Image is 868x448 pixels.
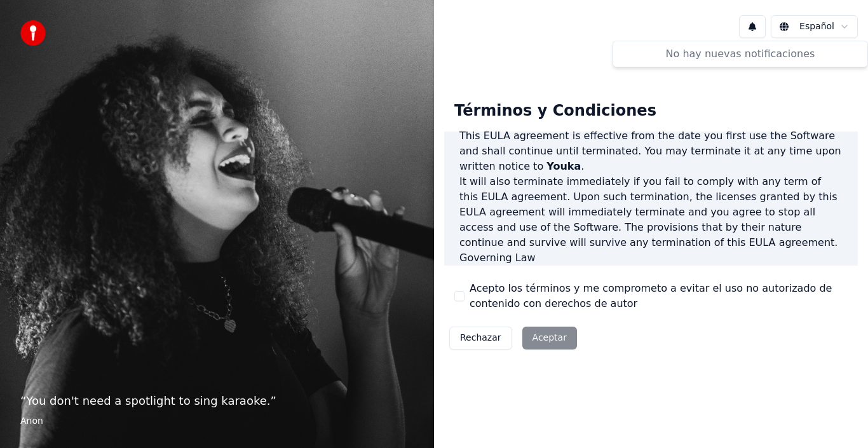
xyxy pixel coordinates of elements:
div: No hay nuevas notificaciones [618,46,862,62]
img: youka [20,20,46,46]
footer: Anon [20,415,414,428]
span: Youka [546,160,581,172]
p: It will also terminate immediately if you fail to comply with any term of this EULA agreement. Up... [459,174,843,250]
h3: Governing Law [459,250,843,266]
button: Rechazar [449,327,512,350]
p: “ You don't need a spotlight to sing karaoke. ” [20,392,414,410]
p: This EULA agreement, and any dispute arising out of or in connection with this EULA agreement, sh... [459,266,843,311]
label: Acepto los términos y me comprometo a evitar el uso no autorizado de contenido con derechos de autor [470,281,848,311]
div: Términos y Condiciones [444,91,667,132]
p: This EULA agreement is effective from the date you first use the Software and shall continue unti... [459,128,843,174]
